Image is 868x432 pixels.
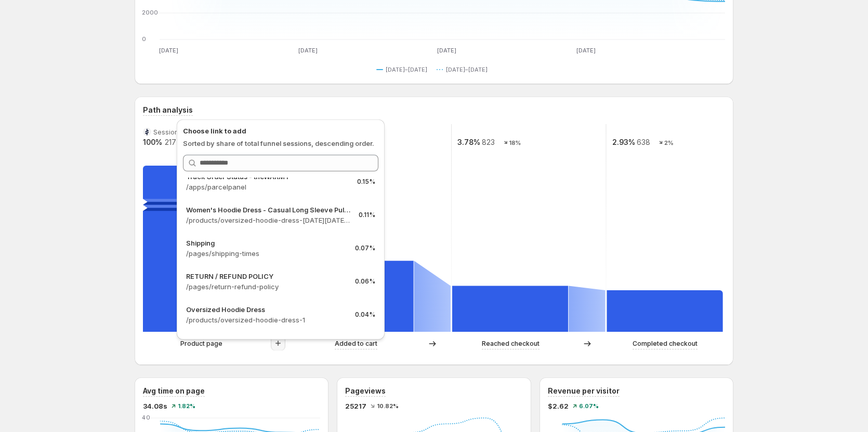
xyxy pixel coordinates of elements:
[357,178,375,186] p: 0.15%
[298,261,414,332] path: Added to cart: 2493
[186,238,347,248] p: Shipping
[345,401,366,411] span: 25217
[186,248,347,259] p: /pages/shipping-times
[186,281,347,292] p: /pages/return-refund-policy
[452,286,568,332] path: Reached checkout: 823
[143,138,162,146] text: 100%
[482,339,540,349] p: Reached checkout
[183,126,378,136] p: Choose link to add
[298,47,318,54] text: [DATE]
[335,339,377,349] p: Added to cart
[548,386,620,396] h3: Revenue per visitor
[482,138,495,146] text: 823
[142,9,158,16] text: 2000
[576,47,596,54] text: [DATE]
[142,35,146,43] text: 0
[359,211,375,219] p: 0.11%
[633,339,698,349] p: Completed checkout
[345,386,386,396] h3: Pageviews
[143,105,193,115] h3: Path analysis
[376,63,431,76] button: [DATE]–[DATE]
[186,271,347,281] p: RETURN / REFUND POLICY
[159,47,178,54] text: [DATE]
[186,304,347,315] p: Oversized Hoodie Dress
[437,63,492,76] button: [DATE]–[DATE]
[579,403,599,409] span: 6.07%
[143,386,205,396] h3: Avg time on page
[143,401,167,411] span: 34.08s
[509,139,521,146] text: 18%
[637,138,650,146] text: 638
[446,65,488,74] span: [DATE]–[DATE]
[437,47,456,54] text: [DATE]
[186,315,347,325] p: /products/oversized-hoodie-dress-1
[183,138,378,148] p: Sorted by share of total funnel sessions, descending order.
[165,138,185,146] text: 21752
[180,339,222,349] p: Product page
[612,138,635,146] text: 2.93%
[186,215,350,225] p: /products/oversized-hoodie-dress-[DATE][DATE]-sale
[186,182,349,192] p: /apps/parcelpanel
[355,244,375,252] p: 0.07%
[457,138,480,146] text: 3.78%
[186,205,350,215] p: Women's Hoodie Dress - Casual Long Sleeve Pullover Sweatshirt Dress
[355,310,375,319] p: 0.04%
[386,65,427,74] span: [DATE]–[DATE]
[142,414,150,421] text: 40
[377,403,399,409] span: 10.82%
[153,128,182,136] text: Sessions
[548,401,569,411] span: $2.62
[178,403,195,409] span: 1.82%
[664,139,674,146] text: 2%
[355,277,375,286] p: 0.06%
